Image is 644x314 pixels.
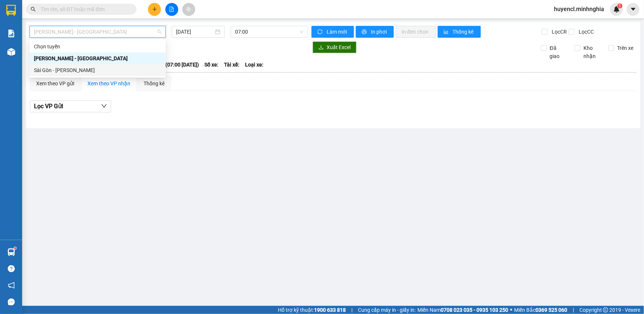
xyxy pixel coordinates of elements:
[30,100,111,112] button: Lọc VP Gửi
[613,6,620,13] img: icon-new-feature
[396,26,436,38] button: In đơn chọn
[630,6,637,13] span: caret-down
[535,307,567,313] strong: 0369 525 060
[7,48,15,56] img: warehouse-icon
[186,7,191,12] span: aim
[41,5,128,13] input: Tìm tên, số ĐT hoặc mã đơn
[510,308,512,311] span: ⚪️
[514,306,567,314] span: Miền Bắc
[549,28,568,36] span: Lọc CR
[7,248,15,256] img: warehouse-icon
[358,306,416,314] span: Cung cấp máy in - giấy in:
[356,26,394,38] button: printerIn phơi
[30,64,166,76] div: Sài Gòn - Phan Rí
[34,102,63,111] span: Lọc VP Gửi
[547,44,569,60] span: Đã giao
[145,61,199,69] span: Chuyến: (07:00 [DATE])
[573,306,574,314] span: |
[182,3,195,16] button: aim
[34,42,161,51] div: Chọn tuyến
[30,41,166,52] div: Chọn tuyến
[362,29,368,35] span: printer
[619,3,621,8] span: 1
[548,4,610,14] span: huyencl.minhnghia
[278,306,346,314] span: Hỗ trợ kỹ thuật:
[144,79,165,88] div: Thống kê
[34,26,161,37] span: Phan Rí - Sài Gòn
[627,3,640,16] button: caret-down
[31,7,36,12] span: search
[34,66,161,74] div: Sài Gòn - [PERSON_NAME]
[245,61,264,69] span: Loại xe:
[169,7,174,12] span: file-add
[87,79,130,88] div: Xem theo VP nhận
[441,307,508,313] strong: 0708 023 035 - 0935 103 250
[438,26,481,38] button: bar-chartThống kê
[165,3,178,16] button: file-add
[314,307,346,313] strong: 1900 633 818
[152,7,157,12] span: plus
[235,26,303,37] span: 07:00
[8,265,15,272] span: question-circle
[617,3,623,8] sup: 1
[603,307,608,313] span: copyright
[371,28,388,36] span: In phơi
[30,52,166,64] div: Phan Rí - Sài Gòn
[34,54,161,62] div: [PERSON_NAME] - [GEOGRAPHIC_DATA]
[317,29,324,35] span: sync
[36,79,74,88] div: Xem theo VP gửi
[453,28,475,36] span: Thống kê
[313,41,357,53] button: downloadXuất Excel
[576,28,595,36] span: Lọc CC
[148,3,161,16] button: plus
[14,247,16,249] sup: 1
[6,5,16,16] img: logo-vxr
[8,282,15,289] span: notification
[581,44,603,60] span: Kho nhận
[444,29,450,35] span: bar-chart
[7,30,15,37] img: solution-icon
[327,28,348,36] span: Làm mới
[8,298,15,306] span: message
[224,61,240,69] span: Tài xế:
[351,306,352,314] span: |
[311,26,354,38] button: syncLàm mới
[204,61,218,69] span: Số xe:
[614,44,637,52] span: Trên xe
[417,306,508,314] span: Miền Nam
[101,103,107,109] span: down
[176,28,214,36] input: 13/08/2025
